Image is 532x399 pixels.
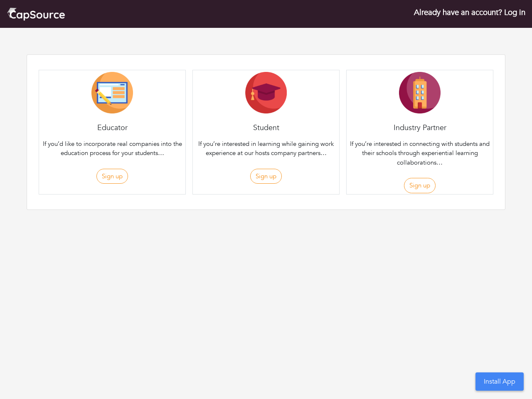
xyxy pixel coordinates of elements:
[193,123,339,133] h4: Student
[96,169,128,184] button: Sign up
[475,372,524,391] button: Install App
[7,7,65,21] img: cap_logo.png
[399,72,441,113] img: Company-Icon-7f8a26afd1715722aa5ae9dc11300c11ceeb4d32eda0db0d61c21d11b95ecac6.png
[195,139,337,158] p: If you’re interested in learning while gaining work experience at our hosts company partners…
[250,169,282,184] button: Sign up
[91,72,133,113] img: Educator-Icon-31d5a1e457ca3f5474c6b92ab10a5d5101c9f8fbafba7b88091835f1a8db102f.png
[404,178,436,193] button: Sign up
[347,123,493,133] h4: Industry Partner
[41,139,184,158] p: If you’d like to incorporate real companies into the education process for your students…
[414,7,525,18] a: Already have an account? Log in
[245,72,287,113] img: Student-Icon-6b6867cbad302adf8029cb3ecf392088beec6a544309a027beb5b4b4576828a8.png
[39,123,185,133] h4: Educator
[348,139,491,167] p: If you’re interested in connecting with students and their schools through experiential learning ...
